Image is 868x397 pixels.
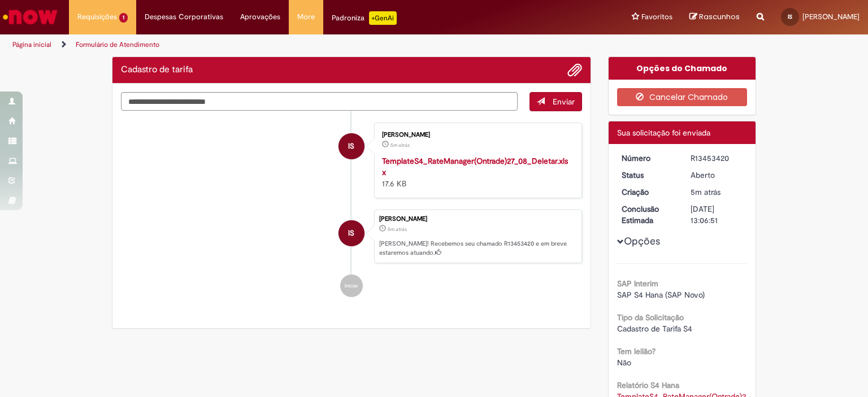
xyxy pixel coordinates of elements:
[617,380,679,390] b: Relatório S4 Hana
[617,278,658,289] b: SAP Interim
[691,187,721,197] span: 5m atrás
[382,155,570,189] div: 17.6 KB
[121,65,193,75] h2: Cadastro de tarifa Histórico de tíquete
[240,11,280,23] span: Aprovações
[567,63,582,77] button: Adicionar anexos
[691,203,743,226] div: [DATE] 13:06:51
[802,12,860,21] span: [PERSON_NAME]
[382,156,568,177] a: TemplateS4_RateManager(Ontrade)27_08_Deletar.xlsx
[119,13,128,23] span: 1
[338,133,364,159] div: Isaias Santos
[1,6,59,28] img: ServiceNow
[613,169,683,181] dt: Status
[617,357,631,368] span: Não
[553,97,575,107] span: Enviar
[121,210,582,264] li: Isaias Santos
[390,142,410,149] time: 27/08/2025 16:06:38
[691,152,743,164] div: R13453420
[617,128,710,138] span: Sua solicitação foi enviada
[613,203,683,226] dt: Conclusão Estimada
[388,226,407,233] span: 5m atrás
[8,34,570,55] ul: Trilhas de página
[145,11,223,23] span: Despesas Corporativas
[332,11,397,25] div: Padroniza
[297,11,315,23] span: More
[617,290,705,300] span: SAP S4 Hana (SAP Novo)
[369,11,397,25] p: +GenAi
[691,186,743,198] div: 27/08/2025 16:06:48
[12,40,51,49] a: Página inicial
[613,186,683,198] dt: Criação
[76,40,159,49] a: Formulário de Atendimento
[388,226,407,233] time: 27/08/2025 16:06:48
[121,111,582,309] ul: Histórico de tíquete
[641,11,672,23] span: Favoritos
[691,187,721,197] time: 27/08/2025 16:06:48
[382,132,570,138] div: [PERSON_NAME]
[617,88,748,106] button: Cancelar Chamado
[788,13,792,20] span: IS
[609,57,756,80] div: Opções do Chamado
[379,216,576,223] div: [PERSON_NAME]
[617,346,656,356] b: Tem leilão?
[121,92,518,111] textarea: Digite sua mensagem aqui...
[390,142,410,149] span: 5m atrás
[691,169,743,181] div: Aberto
[613,152,683,164] dt: Número
[338,220,364,246] div: Isaias Santos
[617,324,692,334] span: Cadastro de Tarifa S4
[689,12,740,23] a: Rascunhos
[530,92,582,111] button: Enviar
[617,312,684,322] b: Tipo da Solicitação
[77,11,117,23] span: Requisições
[379,239,576,257] p: [PERSON_NAME]! Recebemos seu chamado R13453420 e em breve estaremos atuando.
[699,11,740,22] span: Rascunhos
[348,133,354,160] span: IS
[348,220,354,247] span: IS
